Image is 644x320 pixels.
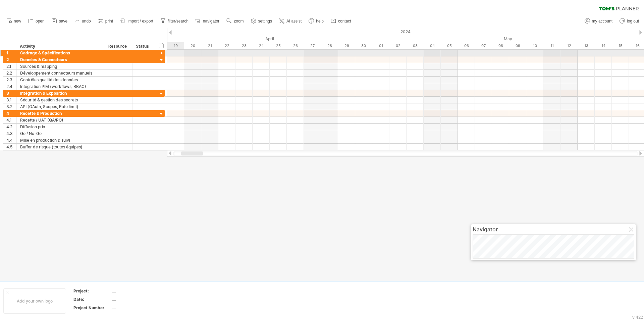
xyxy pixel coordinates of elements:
[218,42,235,49] div: Monday, 22 April 2024
[112,288,168,294] div: ....
[20,43,101,50] div: Activity
[526,42,543,49] div: Friday, 10 May 2024
[6,117,16,123] div: 4.1
[20,124,102,130] div: Diffusion prix
[50,17,69,26] a: save
[3,288,66,314] div: Add your own logo
[234,19,244,24] span: zoom
[287,42,304,49] div: Friday, 26 April 2024
[389,42,407,49] div: Thursday, 2 May 2024
[543,42,560,49] div: Saturday, 11 May 2024
[592,19,612,24] span: my account
[583,17,614,26] a: my account
[20,117,102,123] div: Recette / UAT (QA/PO)
[475,42,492,49] div: Tuesday, 7 May 2024
[127,19,153,24] span: import / export
[473,226,634,233] div: Navigator
[249,17,274,26] a: settings
[20,144,102,150] div: Buffer de risque (toutes équipes)
[136,43,151,50] div: Status
[321,42,338,49] div: Sunday, 28 April 2024
[14,19,21,24] span: new
[6,110,16,117] div: 4
[6,70,16,76] div: 2.2
[20,137,102,143] div: Mise en production & suivi
[112,296,168,302] div: ....
[20,103,102,110] div: API (OAuth, Scopes, Rate limit)
[59,19,67,24] span: save
[6,83,16,90] div: 2.4
[184,42,201,49] div: Saturday, 20 April 2024
[159,17,191,26] a: filter/search
[6,130,16,137] div: 4.3
[20,63,102,70] div: Sources & mapping
[20,77,102,83] div: Contrôles qualité des données
[316,19,324,24] span: help
[73,296,110,302] div: Date:
[108,43,129,50] div: Resource
[112,305,168,311] div: ....
[5,17,23,26] a: new
[424,42,441,49] div: Saturday, 4 May 2024
[6,50,16,56] div: 1
[338,42,355,49] div: Monday, 29 April 2024
[20,130,102,137] div: Go / No-Go
[253,42,270,49] div: Wednesday, 24 April 2024
[6,144,16,150] div: 4.5
[6,97,16,103] div: 3.1
[82,19,91,24] span: undo
[6,56,16,63] div: 2
[458,42,475,49] div: Monday, 6 May 2024
[277,17,304,26] a: AI assist
[20,110,102,117] div: Recette & Production
[6,103,16,110] div: 3.2
[304,42,321,49] div: Saturday, 27 April 2024
[355,42,372,49] div: Tuesday, 30 April 2024
[201,42,218,49] div: Sunday, 21 April 2024
[167,42,184,49] div: Friday, 19 April 2024
[492,42,509,49] div: Wednesday, 8 May 2024
[258,19,272,24] span: settings
[618,17,641,26] a: log out
[20,83,102,90] div: Intégration PIM (workflows, RBAC)
[578,42,595,49] div: Monday, 13 May 2024
[225,17,246,26] a: zoom
[168,19,189,24] span: filter/search
[20,50,102,56] div: Cadrage & Spécifications
[6,90,16,96] div: 3
[20,56,102,63] div: Données & Connecteurs
[307,17,326,26] a: help
[36,19,45,24] span: open
[6,137,16,143] div: 4.4
[20,97,102,103] div: Sécurité & gestion des secrets
[6,124,16,130] div: 4.2
[20,90,102,96] div: Intégration & Exposition
[96,17,115,26] a: print
[235,42,253,49] div: Tuesday, 23 April 2024
[627,19,639,24] span: log out
[407,42,424,49] div: Friday, 3 May 2024
[73,288,110,294] div: Project:
[73,305,110,311] div: Project Number
[73,17,93,26] a: undo
[20,70,102,76] div: Développement connecteurs manuels
[509,42,526,49] div: Thursday, 9 May 2024
[105,19,113,24] span: print
[632,315,643,320] div: v 422
[6,63,16,70] div: 2.1
[560,42,578,49] div: Sunday, 12 May 2024
[270,42,287,49] div: Thursday, 25 April 2024
[118,17,155,26] a: import / export
[372,42,389,49] div: Wednesday, 1 May 2024
[441,42,458,49] div: Sunday, 5 May 2024
[286,19,302,24] span: AI assist
[6,77,16,83] div: 2.3
[26,17,47,26] a: open
[612,42,629,49] div: Wednesday, 15 May 2024
[194,17,221,26] a: navigator
[329,17,353,26] a: contact
[203,19,219,24] span: navigator
[338,19,351,24] span: contact
[595,42,612,49] div: Tuesday, 14 May 2024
